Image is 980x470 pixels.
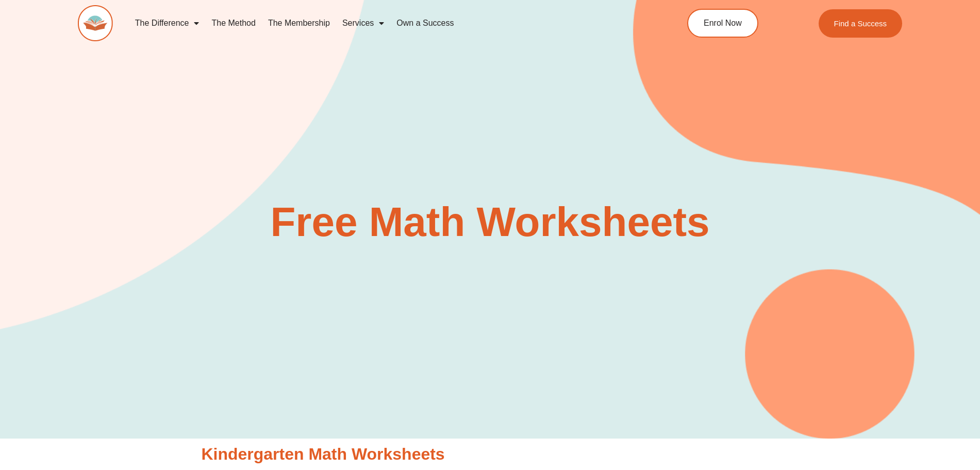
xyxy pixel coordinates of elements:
[336,11,390,35] a: Services
[202,444,779,465] h2: Kindergarten Math Worksheets
[808,354,980,470] iframe: Chat Widget
[129,11,206,35] a: The Difference
[819,9,903,38] a: Find a Success
[390,11,460,35] a: Own a Success
[834,20,887,27] span: Find a Success
[129,11,640,35] nav: Menu
[205,11,261,35] a: The Method
[196,202,784,243] h2: Free Math Worksheets
[704,19,742,27] span: Enrol Now
[687,9,758,38] a: Enrol Now
[262,11,336,35] a: The Membership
